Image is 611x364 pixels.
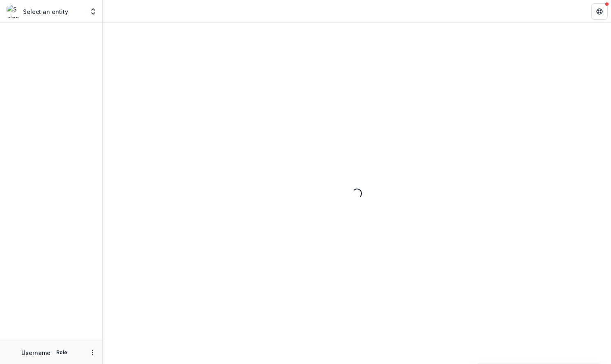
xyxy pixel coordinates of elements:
[21,348,50,357] p: Username
[7,5,20,18] img: Select an entity
[87,348,97,357] button: More
[87,3,99,20] button: Open entity switcher
[591,3,608,20] button: Get Help
[23,7,68,16] p: Select an entity
[54,349,70,356] p: Role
